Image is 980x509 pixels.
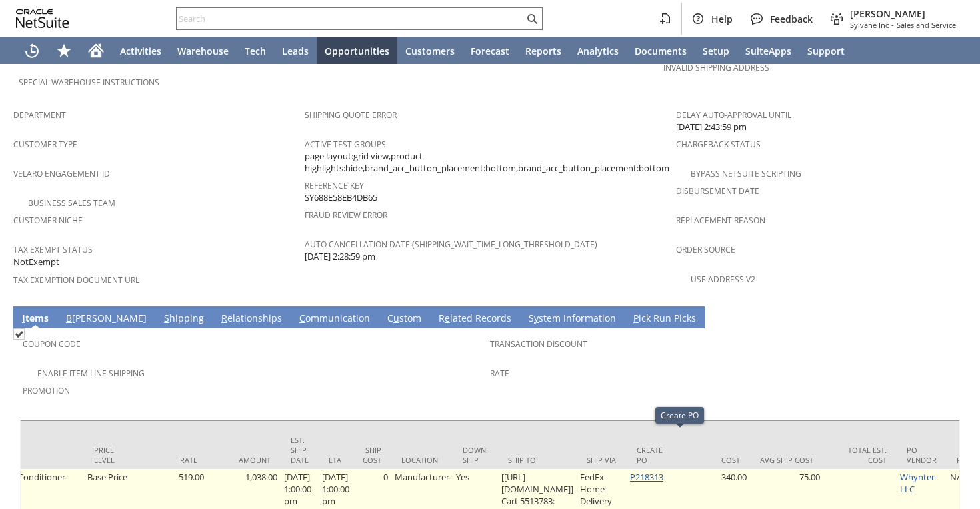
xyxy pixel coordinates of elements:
div: Shortcuts [48,37,80,64]
svg: logo [16,9,69,28]
a: Leads [274,37,317,64]
span: Analytics [577,45,619,57]
a: Setup [695,37,737,64]
a: Opportunities [317,37,397,64]
a: Tech [237,37,274,64]
a: Enable Item Line Shipping [37,368,145,379]
a: Relationships [218,312,285,326]
a: Chargeback Status [676,139,761,150]
span: S [164,312,169,324]
a: Invalid Shipping Address [663,62,769,73]
a: Fraud Review Error [305,209,387,221]
span: P [633,312,639,324]
div: Est. Ship Date [291,435,309,465]
span: SY688E58EB4DB65 [305,191,377,204]
a: Whynter LLC [900,471,935,495]
a: Tax Exemption Document URL [13,274,139,286]
a: Use Address V2 [691,274,755,285]
span: Setup [703,45,729,57]
a: Tax Exempt Status [13,244,93,256]
div: PO Vendor [907,445,937,465]
a: Customer Niche [13,215,83,226]
div: Price Level [94,445,124,465]
a: Bypass NetSuite Scripting [691,168,801,179]
a: Pick Run Picks [630,312,699,326]
input: Search [177,11,524,27]
span: Activities [120,45,161,57]
span: Feedback [770,13,813,25]
a: P218313 [630,471,663,483]
a: Reference Key [305,180,364,191]
a: Shipping [161,312,207,326]
a: Activities [112,37,169,64]
span: Support [807,45,845,57]
a: Business Sales Team [28,197,115,209]
svg: Recent Records [24,43,40,59]
div: Create PO [637,445,667,465]
a: Items [19,312,52,326]
div: Amount [217,455,271,465]
svg: Shortcuts [56,43,72,59]
a: Disbursement Date [676,185,759,197]
div: Ship Via [587,455,617,465]
a: System Information [525,312,619,326]
span: Tech [245,45,266,57]
div: Down. Ship [463,445,488,465]
svg: Search [524,11,540,27]
div: Rate [144,455,197,465]
a: Support [799,37,853,64]
a: Forecast [463,37,517,64]
a: Transaction Discount [490,338,587,350]
div: Location [401,455,443,465]
a: B[PERSON_NAME] [63,312,150,326]
a: Analytics [569,37,627,64]
a: Special Warehouse Instructions [19,77,159,88]
div: Create PO [661,410,699,421]
div: Avg Ship Cost [760,455,813,465]
a: Home [80,37,112,64]
a: Reports [517,37,569,64]
span: B [66,312,72,324]
a: SuiteApps [737,37,799,64]
span: Forecast [471,45,509,57]
span: Leads [282,45,309,57]
a: Delay Auto-Approval Until [676,109,791,121]
span: Sylvane Inc [850,20,889,30]
span: Opportunities [325,45,389,57]
span: SuiteApps [745,45,791,57]
a: Auto Cancellation Date (shipping_wait_time_long_threshold_date) [305,239,597,250]
div: ETA [329,455,343,465]
a: Customer Type [13,139,77,150]
span: e [445,312,450,324]
a: Documents [627,37,695,64]
span: Help [711,13,733,25]
img: Checked [13,328,25,340]
span: y [534,312,539,324]
span: Reports [525,45,561,57]
div: Ship To [508,455,567,465]
span: Documents [635,45,687,57]
a: Shipping Quote Error [305,109,397,121]
a: Active Test Groups [305,139,386,150]
div: Cost [687,455,740,465]
a: Replacement reason [676,215,765,226]
svg: Home [88,43,104,59]
a: Unrolled view on [943,309,959,325]
span: R [221,312,227,324]
a: Velaro Engagement ID [13,168,110,179]
a: Promotion [23,385,70,396]
div: Total Est. Cost [833,445,887,465]
a: Customers [397,37,463,64]
a: Communication [296,312,373,326]
a: Warehouse [169,37,237,64]
a: Recent Records [16,37,48,64]
span: NotExempt [13,256,59,268]
a: Custom [384,312,425,326]
a: Related Records [435,312,515,326]
span: u [393,312,399,324]
span: Sales and Service [897,20,956,30]
span: - [891,20,894,30]
span: [DATE] 2:28:59 pm [305,250,375,263]
span: page layout:grid view,product highlights:hide,brand_acc_button_placement:bottom,brand_acc_button_... [305,150,669,175]
a: Department [13,109,66,121]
